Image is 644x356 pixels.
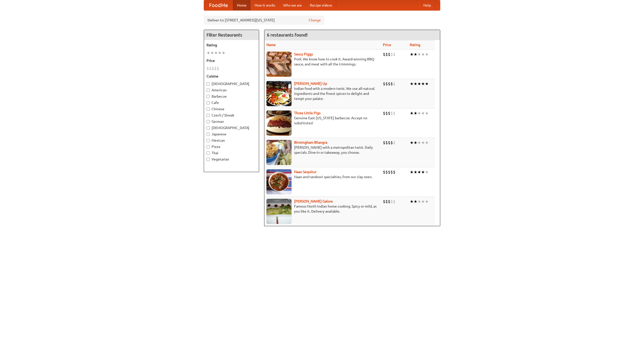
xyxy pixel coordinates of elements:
[204,30,259,40] h4: Filter Restaurants
[388,140,390,145] li: $
[425,110,429,116] li: ★
[421,81,425,87] li: ★
[207,144,256,149] label: Pizza
[294,170,316,174] a: Naan Sequitur
[388,110,390,116] li: $
[207,66,209,71] li: $
[266,199,292,224] img: currygalore.jpg
[417,52,421,57] li: ★
[383,169,385,175] li: $
[383,81,385,87] li: $
[251,0,279,10] a: How it works
[421,140,425,145] li: ★
[210,50,214,56] li: ★
[425,81,429,87] li: ★
[207,88,256,93] label: American
[266,57,379,67] p: Pork. We know how to cook it. Award-winning BBQ sauce, and meat with all the trimmings.
[207,139,210,142] input: Mexican
[306,0,336,10] a: Recipe videos
[207,107,210,111] input: Chinese
[421,52,425,57] li: ★
[390,169,393,175] li: $
[383,52,385,57] li: $
[425,169,429,175] li: ★
[383,140,385,145] li: $
[266,110,292,136] img: littlepigs.jpg
[294,199,333,203] a: [PERSON_NAME] Galore
[204,0,233,10] a: FoodMe
[425,140,429,145] li: ★
[383,199,385,204] li: $
[414,52,417,57] li: ★
[294,140,327,144] a: Birmingham Bhangra
[266,204,379,214] p: Famous North Indian home cooking. Spicy or mild, as you like it. Delivery available.
[266,43,276,47] a: Name
[209,66,212,71] li: $
[207,133,210,136] input: Japanese
[266,115,379,126] p: Genuine East [US_STATE] barbecue. Accept no substitutes!
[388,81,390,87] li: $
[385,110,388,116] li: $
[207,119,256,124] label: German
[393,81,395,87] li: $
[294,52,313,56] b: Saucy Piggy
[207,126,210,130] input: [DEMOGRAPHIC_DATA]
[414,140,417,145] li: ★
[207,50,210,56] li: ★
[414,199,417,204] li: ★
[207,145,210,148] input: Pizza
[385,52,388,57] li: $
[425,199,429,204] li: ★
[266,81,292,106] img: curryup.jpg
[207,151,210,155] input: Thai
[410,110,414,116] li: ★
[410,169,414,175] li: ★
[410,199,414,204] li: ★
[214,66,217,71] li: $
[207,101,210,104] input: Cafe
[266,52,292,77] img: saucy.jpg
[207,74,256,79] h5: Cuisine
[390,52,393,57] li: $
[207,94,256,99] label: Barbecue
[414,110,417,116] li: ★
[410,52,414,57] li: ★
[390,81,393,87] li: $
[385,169,388,175] li: $
[294,111,320,115] a: Three Little Pigs
[294,82,327,86] b: [PERSON_NAME] Up
[207,138,256,143] label: Mexican
[383,43,391,47] a: Price
[218,50,222,56] li: ★
[414,81,417,87] li: ★
[207,150,256,155] label: Thai
[222,50,225,56] li: ★
[417,199,421,204] li: ★
[207,58,256,63] h5: Price
[421,110,425,116] li: ★
[421,199,425,204] li: ★
[385,199,388,204] li: $
[417,140,421,145] li: ★
[266,169,292,194] img: naansequitur.jpg
[279,0,306,10] a: Who we are
[390,140,393,145] li: $
[417,169,421,175] li: ★
[388,169,390,175] li: $
[393,140,395,145] li: $
[385,140,388,145] li: $
[207,43,256,48] h5: Rating
[393,110,395,116] li: $
[207,89,210,92] input: American
[417,110,421,116] li: ★
[204,16,325,25] div: Deliver to: [STREET_ADDRESS][US_STATE]
[207,82,210,86] input: [DEMOGRAPHIC_DATA]
[266,140,292,165] img: bhangra.jpg
[414,169,417,175] li: ★
[207,95,210,98] input: Barbecue
[419,0,435,10] a: Help
[390,199,393,204] li: $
